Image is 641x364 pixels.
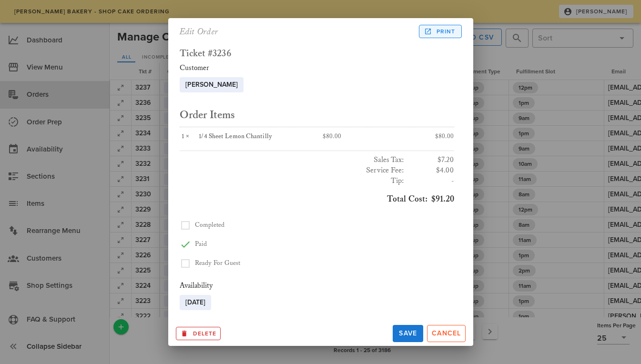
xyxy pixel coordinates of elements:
[199,133,311,141] div: 1/4 Sheet Lemon Chantilly
[180,176,405,186] h3: Tip:
[195,240,207,248] span: Paid
[180,329,217,338] span: Delete
[387,194,427,204] span: Total Cost:
[431,329,461,337] span: Cancel
[408,155,454,165] h3: $7.20
[386,127,454,147] div: $80.00
[185,77,238,92] span: [PERSON_NAME]
[180,165,405,176] h3: Service Fee:
[408,176,454,186] h3: -
[426,27,455,36] span: Print
[427,325,466,342] button: Cancel
[180,132,186,141] span: 1
[176,327,221,340] button: Archive this Record?
[180,49,454,59] h2: Ticket #3236
[185,295,205,310] span: [DATE]
[393,325,423,342] button: Save
[180,133,199,141] div: ×
[408,165,454,176] h3: $4.00
[180,108,454,123] h2: Order Items
[195,221,225,229] span: Completed
[195,259,241,267] span: Ready For Guest
[317,127,386,147] div: $80.00
[419,25,461,38] a: Print
[180,194,454,204] h3: $91.20
[180,24,219,39] h2: Edit Order
[180,63,454,73] div: Customer
[397,329,419,337] span: Save
[180,281,454,291] div: Availability
[180,155,405,165] h3: Sales Tax:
